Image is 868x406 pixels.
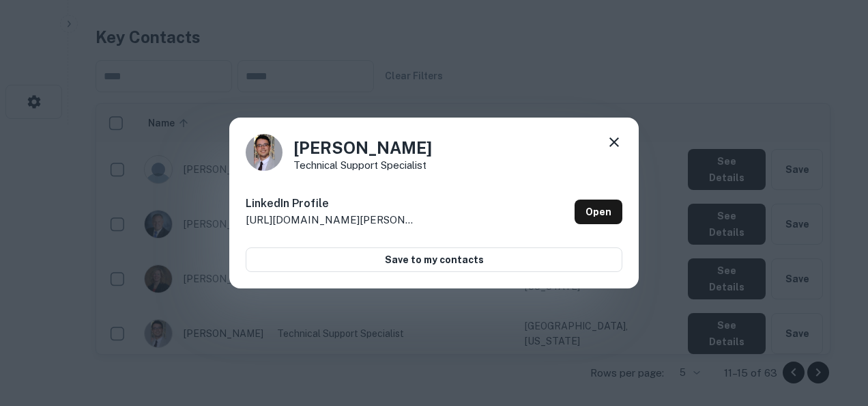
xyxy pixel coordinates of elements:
h4: [PERSON_NAME] [293,135,432,160]
p: [URL][DOMAIN_NAME][PERSON_NAME] [246,212,416,228]
a: Open [575,200,622,224]
p: Technical Support Specialist [293,160,432,170]
img: 1582242057984 [246,134,283,171]
iframe: Chat Widget [800,297,868,362]
h6: LinkedIn Profile [246,195,416,212]
button: Save to my contacts [246,247,622,272]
